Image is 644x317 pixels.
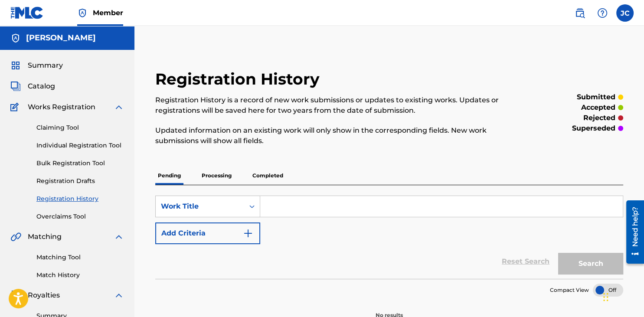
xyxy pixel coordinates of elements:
img: Top Rightsholder [77,8,88,18]
span: Member [93,8,123,18]
a: Public Search [571,4,588,22]
img: Matching [10,232,21,242]
h2: Registration History [155,69,324,89]
img: Works Registration [10,102,22,112]
span: Catalog [28,81,55,92]
iframe: Chat Widget [601,275,644,317]
iframe: Resource Center [620,196,644,268]
p: Updated information on an existing work will only show in the corresponding fields. New work subm... [155,125,516,146]
img: Royalties [10,290,21,301]
form: Search Form [155,196,623,279]
span: Works Registration [28,102,95,112]
div: Work Title [161,201,239,212]
img: Catalog [10,81,21,92]
p: accepted [581,102,615,113]
img: expand [114,232,124,242]
p: Processing [199,167,234,185]
a: Individual Registration Tool [36,141,124,150]
img: MLC Logo [10,7,44,19]
img: 9d2ae6d4665cec9f34b9.svg [243,228,253,239]
button: Add Criteria [155,222,260,244]
img: expand [114,102,124,112]
span: Matching [28,232,62,242]
p: superseded [572,123,615,134]
a: CatalogCatalog [10,81,55,92]
a: Bulk Registration Tool [36,159,124,168]
h5: Jose F Capellan [26,33,96,43]
img: expand [114,290,124,301]
a: Registration History [36,194,124,203]
img: Summary [10,60,21,71]
img: Accounts [10,33,21,43]
p: submitted [577,92,615,102]
a: Overclaims Tool [36,212,124,221]
span: Compact View [550,286,589,294]
div: Drag [603,284,608,310]
a: Claiming Tool [36,123,124,132]
a: SummarySummary [10,60,63,71]
p: Completed [250,167,286,185]
a: Match History [36,271,124,280]
a: Registration Drafts [36,176,124,186]
a: Matching Tool [36,253,124,262]
div: Help [594,4,611,22]
div: User Menu [616,4,634,22]
p: Pending [155,167,183,185]
img: search [575,8,585,18]
span: Summary [28,60,63,71]
img: help [597,8,608,18]
span: Royalties [28,290,60,301]
p: Registration History is a record of new work submissions or updates to existing works. Updates or... [155,95,516,116]
p: rejected [583,113,615,123]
